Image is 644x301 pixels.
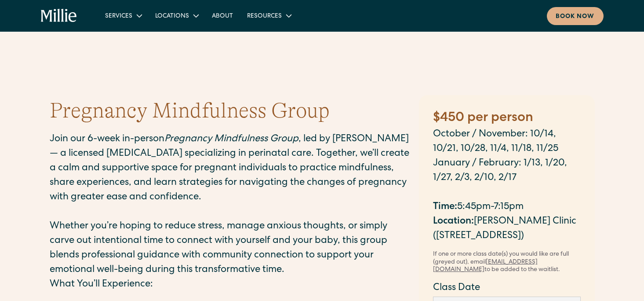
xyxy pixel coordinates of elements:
[148,8,205,23] div: Locations
[556,12,595,22] div: Book now
[433,157,581,186] p: January / February: 1/13, 1/20, 1/27, 2/3, 2/10, 2/17
[240,8,298,23] div: Resources
[433,128,581,157] p: October / November: 10/14, 10/21, 10/28, 11/4, 11/18, 11/25
[155,12,189,21] div: Locations
[433,186,581,244] p: 5:45pm-7:15pm [PERSON_NAME] Clinic ([STREET_ADDRESS])
[50,220,410,278] p: Whether you’re hoping to reduce stress, manage anxious thoughts, or simply carve out intentional ...
[547,7,604,25] a: Book now
[105,12,132,21] div: Services
[50,278,410,292] p: What You’ll Experience:
[50,205,410,220] p: ‍
[433,217,474,227] strong: Location:
[433,281,581,296] label: Class Date
[205,8,240,23] a: About
[433,112,533,125] strong: $450 per person
[164,135,298,144] em: Pregnancy Mindfulness Group
[433,251,581,274] div: If one or more class date(s) you would like are full (greyed out), email to be added to the waitl...
[98,8,148,23] div: Services
[41,9,77,23] a: home
[433,202,457,212] strong: ‍ Time:
[247,12,282,21] div: Resources
[50,97,330,125] h1: Pregnancy Mindfulness Group
[50,132,410,205] p: Join our 6-week in-person , led by [PERSON_NAME] — a licensed [MEDICAL_DATA] specializing in peri...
